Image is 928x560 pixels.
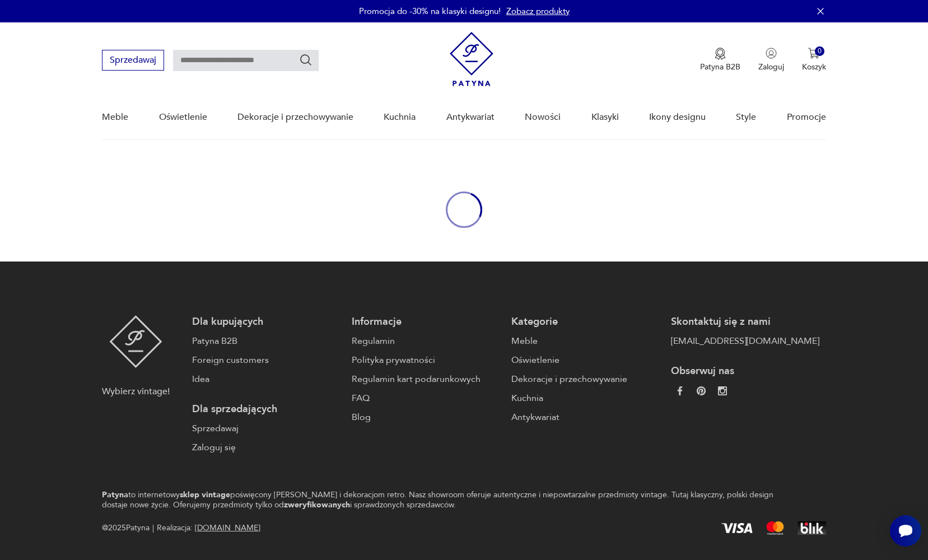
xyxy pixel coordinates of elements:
[284,500,350,510] strong: zweryfikowanych
[525,96,561,139] a: Nowości
[352,410,500,424] a: Blog
[352,391,500,405] a: FAQ
[758,62,784,72] p: Zaloguj
[890,515,921,547] iframe: Smartsupp widget button
[102,489,128,500] strong: Patyna
[192,422,341,435] a: Sprzedawaj
[237,96,353,139] a: Dekoracje i przechowywanie
[700,48,740,72] button: Patyna B2B
[511,334,660,348] a: Meble
[736,96,756,139] a: Style
[192,403,341,416] p: Dla sprzedających
[152,521,154,535] div: |
[109,315,162,368] img: Patyna - sklep z meblami i dekoracjami vintage
[192,315,341,329] p: Dla kupujących
[511,410,660,424] a: Antykwariat
[700,48,740,72] a: Ikona medaluPatyna B2B
[192,441,341,454] a: Zaloguj się
[591,96,619,139] a: Klasyki
[450,32,493,86] img: Patyna - sklep z meblami i dekoracjami vintage
[649,96,706,139] a: Ikony designu
[352,372,500,386] a: Regulamin kart podarunkowych
[359,6,501,17] p: Promocja do -30% na klasyki designu!
[671,315,819,329] p: Skontaktuj się z nami
[102,490,786,510] p: to internetowy poświęcony [PERSON_NAME] i dekoracjom retro. Nasz showroom oferuje autentyczne i n...
[192,353,341,367] a: Foreign customers
[180,489,230,500] strong: sklep vintage
[192,334,341,348] a: Patyna B2B
[721,523,753,533] img: Visa
[299,53,313,67] button: Szukaj
[815,46,824,56] div: 0
[718,386,727,395] img: c2fd9cf7f39615d9d6839a72ae8e59e5.webp
[511,315,660,329] p: Kategorie
[671,365,819,378] p: Obserwuj nas
[675,386,684,395] img: da9060093f698e4c3cedc1453eec5031.webp
[802,48,826,72] button: 0Koszyk
[506,6,570,17] a: Zobacz produkty
[352,315,500,329] p: Informacje
[671,334,819,348] a: [EMAIL_ADDRESS][DOMAIN_NAME]
[102,521,150,535] span: @ 2025 Patyna
[192,372,341,386] a: Idea
[102,385,170,398] p: Wybierz vintage!
[700,62,740,72] p: Patyna B2B
[808,48,819,59] img: Ikona koszyka
[157,521,260,535] span: Realizacja:
[511,372,660,386] a: Dekoracje i przechowywanie
[195,522,260,533] a: [DOMAIN_NAME]
[352,334,500,348] a: Regulamin
[102,50,164,71] button: Sprzedawaj
[766,48,777,59] img: Ikonka użytkownika
[352,353,500,367] a: Polityka prywatności
[715,48,726,60] img: Ikona medalu
[446,96,495,139] a: Antykwariat
[384,96,416,139] a: Kuchnia
[102,57,164,65] a: Sprzedawaj
[802,62,826,72] p: Koszyk
[511,353,660,367] a: Oświetlenie
[159,96,207,139] a: Oświetlenie
[511,391,660,405] a: Kuchnia
[766,521,784,535] img: Mastercard
[798,521,826,535] img: BLIK
[758,48,784,72] button: Zaloguj
[697,386,706,395] img: 37d27d81a828e637adc9f9cb2e3d3a8a.webp
[787,96,826,139] a: Promocje
[102,96,128,139] a: Meble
